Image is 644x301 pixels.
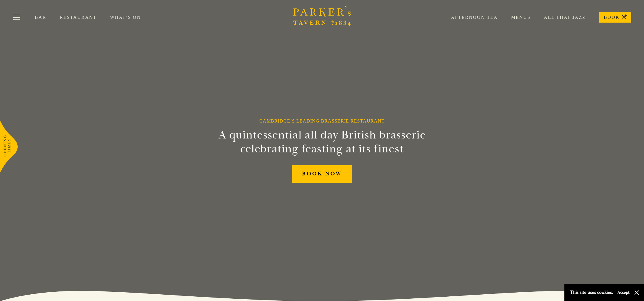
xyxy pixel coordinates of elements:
[190,128,454,156] h2: A quintessential all day British brasserie celebrating feasting at its finest
[292,165,352,183] a: BOOK NOW
[617,290,630,295] button: Accept
[259,118,385,124] h1: Cambridge’s Leading Brasserie Restaurant
[634,290,640,295] button: Close and accept
[570,288,613,297] p: This site uses cookies.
